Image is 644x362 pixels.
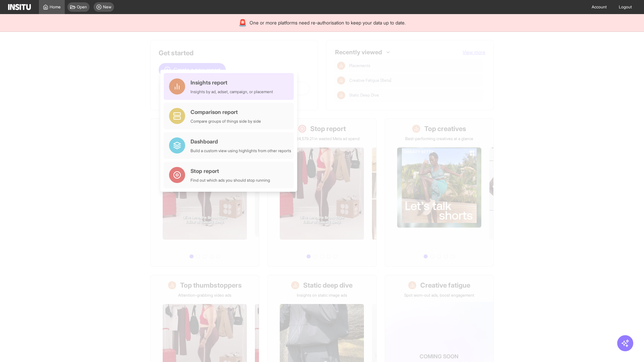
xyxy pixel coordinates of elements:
[238,18,247,27] div: 🚨
[191,178,270,183] div: Find out which ads you should stop running
[103,4,111,10] span: New
[191,89,273,95] div: Insights by ad, adset, campaign, or placement
[8,4,31,10] img: Logo
[191,148,291,154] div: Build a custom view using highlights from other reports
[191,167,270,175] div: Stop report
[191,108,261,116] div: Comparison report
[77,4,87,10] span: Open
[191,78,273,86] div: Insights report
[191,137,291,145] div: Dashboard
[250,19,406,26] span: One or more platforms need re-authorisation to keep your data up to date.
[50,4,61,10] span: Home
[191,119,261,124] div: Compare groups of things side by side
